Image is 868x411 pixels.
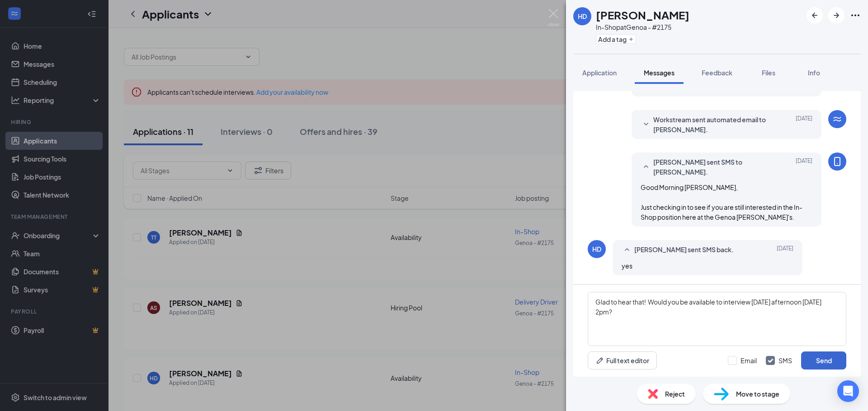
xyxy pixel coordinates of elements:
svg: Ellipses [850,10,861,21]
div: Open Intercom Messenger [837,380,859,402]
div: HD [578,12,587,21]
span: Workstream sent automated email to [PERSON_NAME]. [653,115,772,134]
button: Full text editorPen [588,351,657,369]
svg: Plus [628,37,634,42]
div: HD [592,245,601,254]
svg: WorkstreamLogo [832,114,843,125]
span: [PERSON_NAME] sent SMS to [PERSON_NAME]. [653,157,772,177]
span: Move to stage [736,389,779,399]
span: yes [622,262,632,270]
button: ArrowRight [828,7,844,23]
span: Files [762,69,775,77]
span: [DATE] [796,115,812,134]
svg: MobileSms [832,156,843,167]
div: In-Shop at Genoa - #2175 [596,23,689,32]
svg: ArrowRight [831,10,842,21]
span: Info [808,69,820,77]
svg: Pen [595,356,604,365]
svg: ArrowLeftNew [809,10,820,21]
span: Feedback [702,69,732,77]
span: Good Morning [PERSON_NAME], Just checking in to see if you are still interested in the In-Shop po... [641,183,802,221]
h1: [PERSON_NAME] [596,7,689,23]
span: Reject [665,389,685,399]
textarea: Glad to hear that! Would you be available to interview [DATE] afternoon [DATE] 2pm? [588,292,846,346]
svg: SmallChevronUp [622,245,632,255]
button: Send [801,351,846,369]
span: [PERSON_NAME] sent SMS back. [634,245,734,255]
span: Messages [644,69,675,77]
button: ArrowLeftNew [807,7,823,23]
span: [DATE] [796,157,812,177]
svg: SmallChevronDown [641,119,651,130]
button: PlusAdd a tag [596,34,636,44]
span: Application [582,69,617,77]
span: [DATE] [777,245,793,255]
svg: SmallChevronUp [641,162,651,172]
